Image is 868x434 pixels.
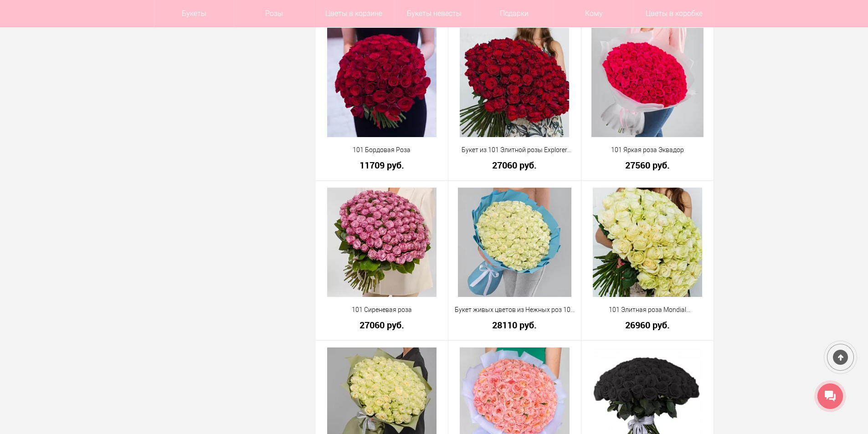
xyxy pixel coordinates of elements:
[454,160,575,170] a: 27060 руб.
[327,28,437,137] img: 101 Бордовая Роза
[460,28,569,137] img: Букет из 101 Элитной розы Explorer (Эквадор)
[454,145,575,155] a: Букет из 101 Элитной розы Explorer ([GEOGRAPHIC_DATA])
[454,320,575,330] a: 28110 руб.
[593,188,702,297] img: 101 Элитная роза Mondial (Эквадор)
[322,145,442,155] a: 101 Бордовая Роза
[322,305,442,315] a: 101 Сиреневая роза
[454,305,575,315] a: Букет живых цветов из Нежных роз 101 шт
[587,320,708,330] a: 26960 руб.
[322,320,442,330] a: 27060 руб.
[587,145,708,155] a: 101 Яркая роза Эквадор
[587,305,708,315] a: 101 Элитная роза Mondial ([GEOGRAPHIC_DATA])
[591,28,704,137] img: 101 Яркая роза Эквадор
[327,188,437,297] img: 101 Сиреневая роза
[587,160,708,170] a: 27560 руб.
[322,160,442,170] a: 11709 руб.
[458,188,571,297] img: Букет живых цветов из Нежных роз 101 шт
